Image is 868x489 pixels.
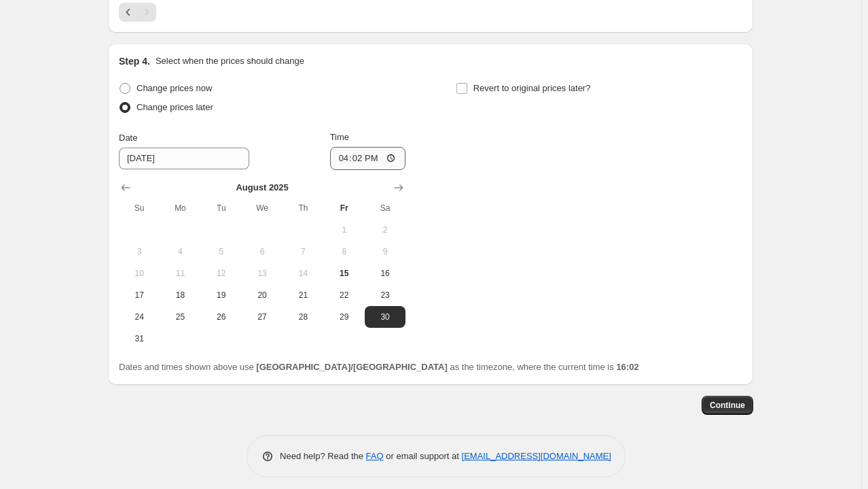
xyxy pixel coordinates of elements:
th: Wednesday [242,197,283,219]
a: [EMAIL_ADDRESS][DOMAIN_NAME] [462,451,611,461]
th: Friday [324,197,365,219]
span: 18 [165,290,195,301]
button: Sunday August 17 2025 [119,284,160,306]
span: 14 [288,268,318,279]
span: 17 [124,290,154,301]
span: 5 [206,246,236,257]
button: Wednesday August 27 2025 [242,306,283,328]
span: 22 [329,290,359,301]
span: Time [330,132,349,142]
button: Thursday August 28 2025 [283,306,323,328]
span: 3 [124,246,154,257]
span: Revert to original prices later? [473,83,591,93]
span: 27 [247,311,277,322]
button: Saturday August 16 2025 [365,263,405,284]
button: Sunday August 24 2025 [119,306,160,328]
button: Wednesday August 6 2025 [242,241,283,263]
button: Thursday August 7 2025 [283,241,323,263]
button: Previous [119,3,138,22]
span: Need help? Read the [280,451,366,461]
span: 11 [165,268,195,279]
button: Friday August 8 2025 [324,241,365,263]
span: 23 [370,290,400,301]
button: Sunday August 31 2025 [119,328,160,350]
span: Su [124,203,154,214]
span: 2 [370,224,400,235]
button: Thursday August 21 2025 [283,284,323,306]
button: Sunday August 3 2025 [119,241,160,263]
span: 15 [329,268,359,279]
span: Continue [710,400,745,411]
span: Date [119,133,137,143]
span: 10 [124,268,154,279]
button: Friday August 29 2025 [324,306,365,328]
button: Continue [702,396,753,415]
input: 12:00 [330,147,406,170]
nav: Pagination [119,3,156,22]
button: Saturday August 30 2025 [365,306,405,328]
th: Sunday [119,197,160,219]
th: Monday [160,197,200,219]
button: Monday August 25 2025 [160,306,200,328]
button: Saturday August 2 2025 [365,219,405,241]
button: Monday August 4 2025 [160,241,200,263]
b: [GEOGRAPHIC_DATA]/[GEOGRAPHIC_DATA] [256,362,447,372]
span: 12 [206,268,236,279]
button: Monday August 11 2025 [160,263,200,284]
span: 8 [329,246,359,257]
span: 26 [206,311,236,322]
span: Change prices later [137,102,213,112]
button: Today Friday August 15 2025 [324,263,365,284]
span: 24 [124,311,154,322]
p: Select when the prices should change [156,54,304,68]
button: Friday August 1 2025 [324,219,365,241]
th: Saturday [365,197,405,219]
a: FAQ [366,451,384,461]
button: Tuesday August 26 2025 [201,306,242,328]
button: Friday August 22 2025 [324,284,365,306]
button: Sunday August 10 2025 [119,263,160,284]
span: 7 [288,246,318,257]
span: 21 [288,290,318,301]
span: or email support at [384,451,462,461]
span: 20 [247,290,277,301]
span: Change prices now [137,83,212,93]
button: Tuesday August 19 2025 [201,284,242,306]
button: Tuesday August 12 2025 [201,263,242,284]
button: Saturday August 23 2025 [365,284,405,306]
span: Dates and times shown above use as the timezone, where the current time is [119,362,639,372]
span: 9 [370,246,400,257]
span: 29 [329,311,359,322]
b: 16:02 [616,362,638,372]
button: Thursday August 14 2025 [283,263,323,284]
span: 6 [247,246,277,257]
span: 28 [288,311,318,322]
span: 1 [329,224,359,235]
span: 4 [165,246,195,257]
h2: Step 4. [119,54,150,68]
button: Tuesday August 5 2025 [201,241,242,263]
input: 8/15/2025 [119,148,249,169]
span: Th [288,203,318,214]
button: Show previous month, July 2025 [116,178,135,197]
button: Wednesday August 13 2025 [242,263,283,284]
span: 19 [206,290,236,301]
span: 16 [370,268,400,279]
span: 31 [124,333,154,344]
button: Monday August 18 2025 [160,284,200,306]
span: Sa [370,203,400,214]
button: Wednesday August 20 2025 [242,284,283,306]
span: 25 [165,311,195,322]
span: Tu [206,203,236,214]
span: 13 [247,268,277,279]
span: 30 [370,311,400,322]
span: We [247,203,277,214]
button: Saturday August 9 2025 [365,241,405,263]
th: Tuesday [201,197,242,219]
button: Show next month, September 2025 [389,178,408,197]
span: Fr [329,203,359,214]
th: Thursday [283,197,323,219]
span: Mo [165,203,195,214]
